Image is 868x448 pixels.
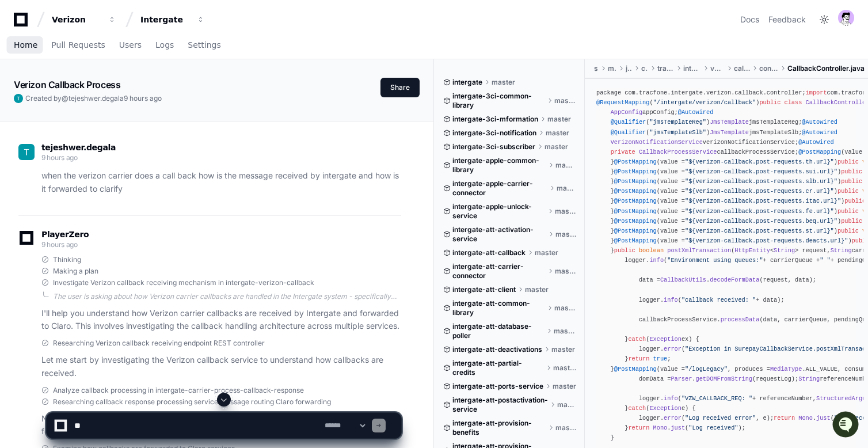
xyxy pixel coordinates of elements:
span: getDOMFromString [696,375,753,382]
span: @PostMapping [614,366,657,373]
span: public [844,198,866,204]
span: @PostMapping [798,149,841,155]
button: Verizon [47,9,121,30]
a: Users [119,32,142,59]
span: ALL_VALUE [806,366,837,373]
span: intergate-3ci-notification [452,128,536,138]
span: "jmsTemplateReg" [649,119,706,126]
span: decodeFormData [710,276,759,283]
span: public [841,218,862,225]
a: Docs [740,14,759,25]
span: 9 hours ago [41,153,78,162]
span: import [806,89,827,96]
span: error [664,346,682,352]
span: intergate-att-ports-service [452,382,543,391]
span: @PostMapping [614,218,657,225]
span: master [546,128,569,138]
span: "Environment using queues:" [667,257,763,264]
span: master [547,115,571,124]
span: String [774,247,795,254]
span: intergate-3ci-common-library [452,92,545,110]
span: String [831,247,852,254]
span: public [837,227,859,234]
span: @ [62,94,68,102]
a: Settings [188,32,220,59]
span: master [554,96,576,105]
span: Exception [649,336,681,343]
span: intergate-apple-carrier-connector [452,179,547,198]
span: controller [759,64,778,73]
span: Investigate Verizon callback receiving mechanism in intergate-verizon-callback [53,278,314,287]
span: intergate-att-callback [452,248,526,257]
p: I'll help you understand how Verizon carrier callbacks are received by Intergate and forwarded to... [41,307,401,333]
span: "${verizon-callback.post-requests.th.url}" [685,158,834,165]
span: "${verizon-callback.post-requests.st.url}" [685,227,834,234]
span: info [649,257,664,264]
span: "${verizon-callback.post-requests.sui.url}" [685,168,837,175]
img: PlayerZero [12,12,35,35]
div: Intergate [140,14,190,25]
span: VerizonNotificationService [611,139,703,146]
span: public [841,178,862,185]
span: intergate-att-common-library [452,299,545,317]
span: master [545,142,568,151]
span: master [555,267,576,276]
img: 1756235613930-3d25f9e4-fa56-45dd-b3ad-e072dfbd1548 [12,86,32,107]
span: @RequestMapping [596,99,649,106]
span: intergate-3ci-mformation [452,115,538,124]
span: intergate [452,78,482,87]
span: tracfone [639,89,667,96]
div: Start new chat [39,86,189,97]
span: "${verizon-callback.post-requests.cr.url}" [685,188,834,195]
span: public [837,158,859,165]
button: Share [380,78,420,97]
span: intergate-att-database-poller [452,322,545,340]
span: info [664,297,678,303]
span: CallbackUtils [660,276,706,283]
span: @PostMapping [614,208,657,215]
span: "/intergate/verizon/callback" [653,99,756,106]
span: Pylon [115,121,139,130]
span: "${verizon-callback.post-requests.beq.url}" [685,218,837,225]
span: "${verizon-callback.post-requests.deacts.url}" [685,237,848,244]
span: @PostMapping [614,198,657,204]
span: verizon [710,64,725,73]
span: master [555,207,576,216]
span: MediaType [770,366,802,373]
span: intergate-apple-common-library [452,156,546,174]
a: Pull Requests [51,32,105,59]
span: Created by [25,94,162,103]
span: callback [734,64,750,73]
span: @Autowired [802,119,837,126]
span: com [641,64,648,73]
span: catch [628,336,646,343]
span: AppConfig [611,109,642,116]
span: verizon [706,89,731,96]
span: intergate [683,64,701,73]
span: return [628,355,649,362]
span: intergate-att-partial-credits [452,359,544,377]
span: master [525,285,549,294]
a: Powered byPylon [81,120,139,130]
span: master [557,184,576,193]
span: CallbackProcessService [639,149,717,155]
span: Making a plan [53,267,98,276]
span: processData [721,316,760,323]
span: public [614,247,635,254]
span: private [611,149,635,155]
span: "${verizon-callback.post-requests.fe.url}" [685,208,834,215]
span: Logs [155,41,174,48]
span: master [554,326,576,336]
span: @PostMapping [614,237,657,244]
span: "${verizon-callback.post-requests.itac.url}" [685,198,841,204]
span: "callback received: " [682,297,756,303]
span: tejeshwer.degala [68,94,124,102]
p: Let me start by investigating the Verizon callback service to understand how callbacks are received. [41,354,401,380]
span: public [837,208,859,215]
span: intergate-3ci-subscriber [452,142,535,151]
div: Welcome [12,46,210,64]
span: @PostMapping [614,168,657,175]
span: "jmsTemplateSlb" [649,129,706,136]
span: callback [734,89,763,96]
button: Start new chat [196,89,210,103]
